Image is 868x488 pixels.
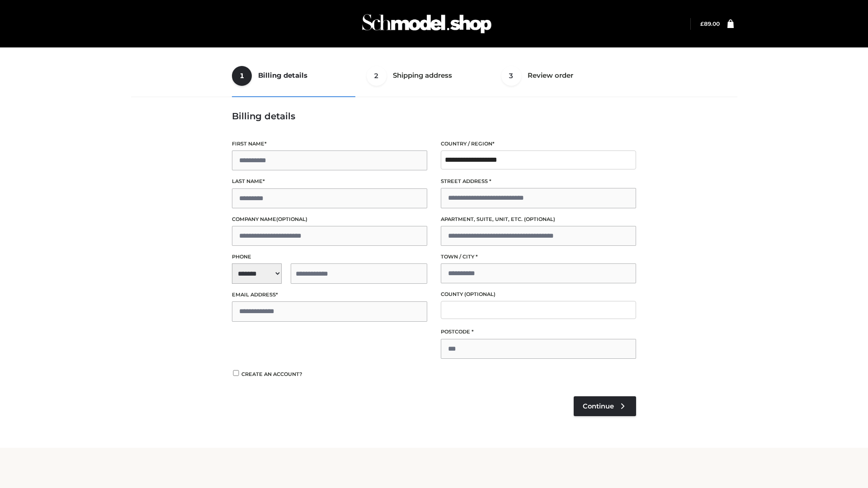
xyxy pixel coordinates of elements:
[232,140,427,148] label: First name
[441,177,636,186] label: Street address
[700,20,720,27] bdi: 89.00
[232,291,427,299] label: Email address
[441,215,636,224] label: Apartment, suite, unit, etc.
[441,328,636,336] label: Postcode
[276,216,307,222] span: (optional)
[574,396,636,416] a: Continue
[232,111,636,122] h3: Billing details
[232,177,427,186] label: Last name
[241,371,302,377] span: Create an account?
[441,253,636,261] label: Town / City
[464,291,495,297] span: (optional)
[232,253,427,261] label: Phone
[700,20,720,27] a: £89.00
[583,402,614,410] span: Continue
[524,216,555,222] span: (optional)
[700,20,704,27] span: £
[359,6,495,42] img: Schmodel Admin 964
[441,290,636,299] label: County
[232,370,240,376] input: Create an account?
[441,140,636,148] label: Country / Region
[232,215,427,224] label: Company name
